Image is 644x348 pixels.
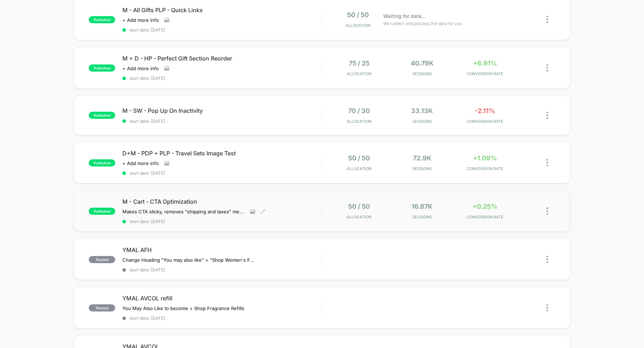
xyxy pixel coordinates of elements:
span: published [89,159,115,166]
span: start date: [DATE] [122,27,322,33]
span: Allocation [346,23,370,28]
span: YMAL AFH [122,246,322,253]
span: published [89,16,115,23]
img: close [546,112,548,119]
img: close [546,64,548,72]
span: start date: [DATE] [122,267,322,272]
span: +6.91% [473,59,497,67]
span: D+M - PDP + PLP - Travel Sets Image Test [122,150,322,157]
span: Allocation [347,119,371,124]
span: + Add more info [122,160,159,166]
span: 50 / 50 [348,154,370,162]
span: Sessions [392,119,452,124]
span: 75 / 25 [349,59,370,67]
span: Allocation [347,166,371,171]
span: CONVERSION RATE [455,71,515,76]
span: + Add more info [122,17,159,23]
span: start date: [DATE] [122,219,322,224]
span: M - SW - Pop Up On Inactivity [122,107,322,114]
span: M - All Gifts PLP - Quick Links [122,6,322,14]
span: start date: [DATE] [122,315,322,321]
span: +1.09% [473,154,497,162]
img: close [546,256,548,263]
img: close [546,304,548,311]
img: close [546,159,548,166]
span: M + D - HP - Perfect Gift Section Reorder [122,55,322,62]
span: Allocation [347,214,371,219]
span: Allocation [347,71,371,76]
span: start date: [DATE] [122,119,322,124]
span: 50 / 50 [348,203,370,210]
span: 40.79k [411,59,434,67]
span: YMAL AVCOL refill [122,295,322,302]
span: CONVERSION RATE [455,214,515,219]
span: Sessions [392,166,452,171]
span: start date: [DATE] [122,170,322,176]
span: We collect and process the data for you [383,20,462,27]
span: You May Also Like to become > Shop Fragrance Refills [122,305,244,311]
span: + Add more info [122,66,159,71]
span: Makes CTA sticky, removes "shipping and taxes" message, removes Klarna message. [122,209,245,214]
span: M - Cart - CTA Optimization [122,198,322,205]
img: close [546,16,548,23]
span: Sessions [392,71,452,76]
span: CONVERSION RATE [455,166,515,171]
span: -2.11% [475,107,495,115]
span: 33.13k [411,107,433,115]
span: +0.25% [473,203,497,210]
span: published [89,64,115,72]
span: paused [89,304,115,311]
span: Change Heading "You may also like" > "Shop Women's Fragrances" [122,257,255,263]
span: 70 / 30 [348,107,370,115]
span: paused [89,256,115,263]
span: Sessions [392,214,452,219]
span: Waiting for data... [383,12,426,20]
img: close [546,207,548,215]
span: published [89,112,115,119]
span: start date: [DATE] [122,76,322,81]
span: 16.87k [411,203,433,210]
span: published [89,208,115,215]
span: 72.9k [413,154,431,162]
span: 50 / 50 [347,11,369,19]
span: CONVERSION RATE [455,119,515,124]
